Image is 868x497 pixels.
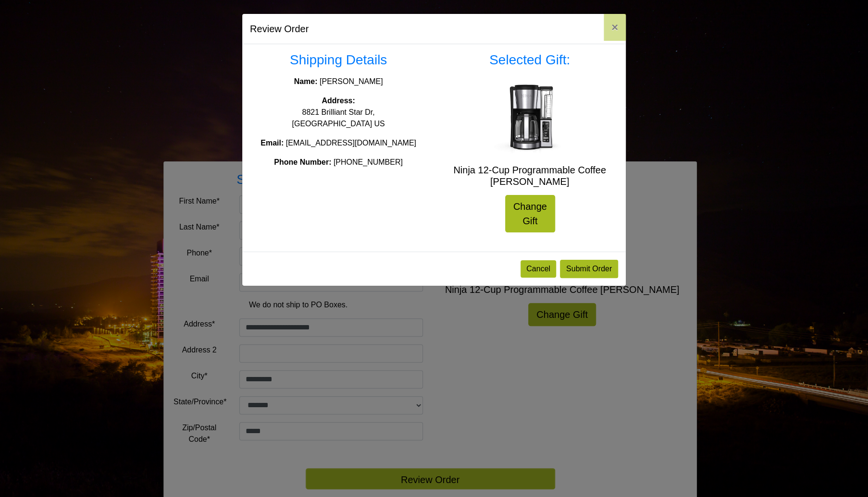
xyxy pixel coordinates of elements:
h3: Shipping Details [250,52,427,68]
a: Change Gift [505,195,555,232]
h5: Review Order [250,22,309,36]
strong: Address: [322,97,355,105]
button: Submit Order [560,260,618,278]
strong: Name: [294,77,318,85]
span: 8821 Brilliant Star Dr, [GEOGRAPHIC_DATA] US [292,108,384,128]
span: [PERSON_NAME] [320,77,383,85]
h5: Ninja 12-Cup Programmable Coffee [PERSON_NAME] [441,164,618,187]
img: Ninja 12-Cup Programmable Coffee Brewer [491,80,568,157]
strong: Phone Number: [274,158,331,166]
span: [PHONE_NUMBER] [334,158,403,166]
h3: Selected Gift: [441,52,618,68]
span: × [611,21,618,34]
strong: Email: [260,139,284,147]
span: [EMAIL_ADDRESS][DOMAIN_NAME] [286,139,416,147]
button: Close [604,14,626,41]
button: Cancel [521,260,556,278]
